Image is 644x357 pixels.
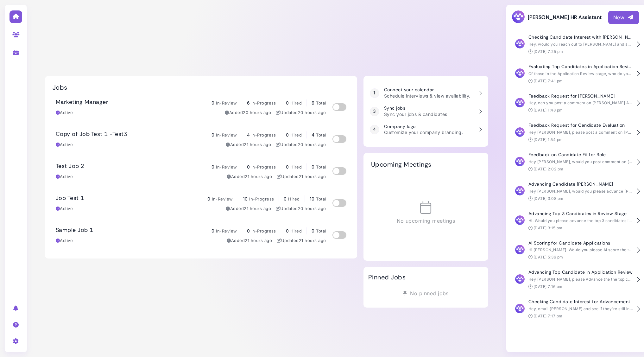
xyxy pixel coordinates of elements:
h4: Checking Candidate Interest with [PERSON_NAME] [528,35,633,40]
time: [DATE] 1:54 pm [534,137,563,142]
span: Hired [290,228,302,233]
time: [DATE] 7:25 pm [534,49,563,54]
span: 6 [247,100,250,105]
div: Added [227,238,272,244]
span: Total [316,132,326,137]
time: [DATE] 7:17 pm [534,314,563,318]
div: Active [56,238,73,244]
h2: Pinned Jobs [368,273,406,281]
h4: Advancing Top 3 Candidates in Review Stage [528,211,633,216]
button: Advancing Top Candidate in Application Review Hey [PERSON_NAME], please Advance the the top candi... [511,265,639,294]
span: 0 [212,100,214,105]
a: Test Job 2 0 In-Review 0 In-Progress 0 Hired 0 Total Active Added21 hours ago Updated21 hours ago [53,155,350,187]
p: Sync your jobs & candidates. [384,111,449,118]
button: Checking Candidate Interest with [PERSON_NAME] Hey, would you reach out to [PERSON_NAME] and see ... [511,30,639,59]
h2: Upcoming Meetings [371,161,432,168]
p: Customize your company branding. [384,129,463,136]
div: No upcoming meetings [371,175,481,251]
span: 0 [286,228,289,233]
div: Active [56,174,73,180]
time: Aug 20, 2025 [299,174,326,179]
h3: Copy of Job Test 1 -Test3 [56,131,127,138]
button: Advancing Top 3 Candidates in Review Stage Hi. Would you please advance the top 3 candidates in t... [511,206,639,236]
span: 0 [286,164,289,169]
span: 0 [312,228,314,233]
h3: Connect your calendar [384,87,470,92]
a: Sample Job 1 0 In-Review 0 In-Progress 0 Hired 0 Total Active Added21 hours ago Updated21 hours ago [53,219,350,251]
span: 6 [312,100,314,105]
span: 4 [312,132,314,137]
div: Added [225,110,271,116]
a: Job Test 1 0 In-Review 10 In-Progress 0 Hired 10 Total Active Added21 hours ago Updated20 hours ago [53,187,350,219]
a: 3 Sync jobs Sync your jobs & candidates. [367,102,485,121]
span: In-Progress [251,164,276,169]
h4: Feedback Request for [PERSON_NAME] [528,93,633,99]
span: 0 [207,196,210,201]
time: [DATE] 1:48 pm [534,108,563,112]
span: In-Review [216,228,237,233]
span: 10 [243,196,248,201]
time: Aug 20, 2025 [299,238,326,243]
time: [DATE] 3:08 pm [534,196,564,201]
span: 0 [247,228,250,233]
span: Total [316,100,326,105]
h4: Evaluating Top Candidates in Application Review [528,64,633,69]
div: Added [226,206,271,212]
time: Aug 20, 2025 [243,110,271,115]
span: In-Review [216,100,237,105]
div: 1 [370,88,379,98]
span: 0 [286,100,289,105]
div: No pinned jobs [368,287,483,299]
span: 0 [212,164,214,169]
div: Updated [276,142,326,148]
time: [DATE] 3:15 pm [534,226,563,230]
span: Hired [288,196,300,201]
span: In-Progress [249,196,274,201]
h3: Sync jobs [384,105,449,111]
a: Copy of Job Test 1 -Test3 0 In-Review 4 In-Progress 0 Hired 4 Total Active Added21 hours ago Upda... [53,123,350,155]
span: 0 [212,132,214,137]
button: Feedback Request for [PERSON_NAME] Hey, can you post a comment on [PERSON_NAME] Applicant sharing... [511,89,639,118]
div: Active [56,142,73,148]
span: In-Review [212,196,233,201]
span: Hired [290,100,302,105]
div: Added [227,174,272,180]
span: 0 [212,228,214,233]
span: 4 [247,132,250,137]
time: Aug 20, 2025 [245,238,272,243]
span: 10 [310,196,315,201]
h3: Sample Job 1 [56,227,93,234]
span: 0 [312,164,314,169]
time: Aug 20, 2025 [245,174,272,179]
h3: Job Test 1 [56,195,84,202]
h4: Advancing Top Candidate in Application Review [528,270,633,275]
div: 3 [370,107,379,116]
span: Total [316,228,326,233]
div: Active [56,110,73,116]
time: [DATE] 5:36 pm [534,255,563,259]
span: 0 [247,164,250,169]
div: Updated [276,206,326,212]
a: 4 Company logo Customize your company branding. [367,121,485,139]
time: Aug 20, 2025 [298,142,326,147]
div: Updated [276,110,326,116]
span: In-Review [216,164,237,169]
h3: Company logo [384,124,463,129]
time: Aug 20, 2025 [244,142,271,147]
button: Feedback Request for Candidate Evaluation Hey [PERSON_NAME], please post a comment on [PERSON_NAM... [511,118,639,147]
h3: Test Job 2 [56,163,85,170]
button: Advancing Candidate [PERSON_NAME] Hey [PERSON_NAME], would you please advance [PERSON_NAME]? [DAT... [511,177,639,206]
button: New [608,11,639,24]
h2: Jobs [53,84,67,91]
button: Evaluating Top Candidates in Application Review Of those in the Application Review stage, who do ... [511,59,639,89]
span: In-Progress [251,100,276,105]
time: Aug 20, 2025 [244,206,271,211]
span: Total [316,164,326,169]
div: Updated [277,174,326,180]
div: 4 [370,125,379,134]
span: Hired [290,164,302,169]
time: [DATE] 2:02 pm [534,167,564,171]
h3: Marketing Manager [56,99,108,106]
a: Marketing Manager 0 In-Review 6 In-Progress 0 Hired 6 Total Active Added20 hours ago Updated20 ho... [53,91,350,123]
time: Aug 20, 2025 [298,206,326,211]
